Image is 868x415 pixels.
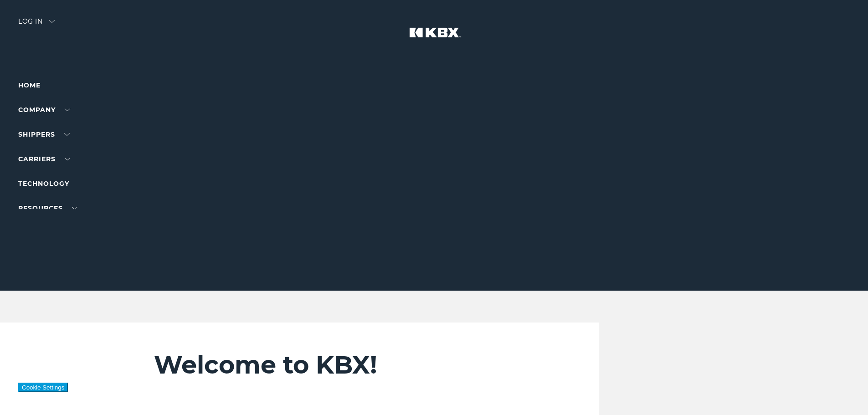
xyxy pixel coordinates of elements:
[154,350,544,380] h2: Welcome to KBX!
[18,106,70,114] a: Company
[18,179,69,188] a: Technology
[18,81,41,89] a: Home
[49,20,55,23] img: arrow
[18,130,70,138] a: SHIPPERS
[18,383,68,392] button: Cookie Settings
[400,18,468,58] img: kbx logo
[18,204,77,212] a: RESOURCES
[18,18,55,31] div: Log in
[18,155,70,163] a: Carriers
